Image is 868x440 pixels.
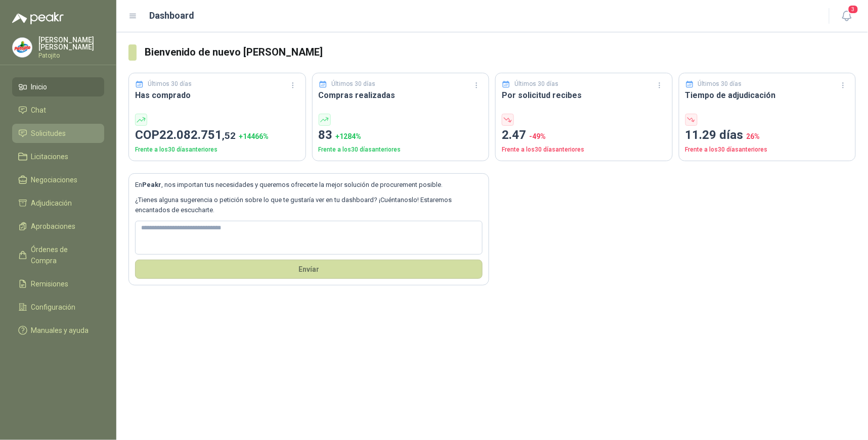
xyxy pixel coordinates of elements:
[31,128,66,139] span: Solicitudes
[685,89,850,102] h3: Tiempo de adjudicación
[336,132,362,140] span: + 1284 %
[12,217,104,236] a: Aprobaciones
[502,145,666,155] p: Frente a los 30 días anteriores
[31,151,69,162] span: Licitaciones
[239,132,269,140] span: + 14466 %
[12,77,104,96] a: Inicio
[529,132,546,140] span: -49 %
[747,132,760,140] span: 26 %
[135,195,483,216] p: ¿Tienes alguna sugerencia o petición sobre lo que te gustaría ver en tu dashboard? ¡Cuéntanoslo! ...
[31,278,69,289] span: Remisiones
[502,126,666,145] p: 2.47
[12,321,104,340] a: Manuales y ayuda
[12,101,104,120] a: Chat
[142,181,161,188] b: Peakr
[31,81,48,92] span: Inicio
[135,89,299,102] h3: Has comprado
[135,260,483,279] button: Envíar
[135,126,299,145] p: COP
[135,180,483,190] p: En , nos importan tus necesidades y queremos ofrecerte la mejor solución de procurement posible.
[135,145,299,155] p: Frente a los 30 días anteriores
[515,79,559,89] p: Últimos 30 días
[38,36,104,51] p: [PERSON_NAME] [PERSON_NAME]
[848,5,859,14] span: 3
[31,302,76,313] span: Configuración
[12,147,104,166] a: Licitaciones
[698,79,742,89] p: Últimos 30 días
[12,170,104,189] a: Negociaciones
[31,174,78,185] span: Negociaciones
[38,53,104,59] p: Patojito
[331,79,375,89] p: Últimos 30 días
[31,221,76,232] span: Aprobaciones
[31,198,72,209] span: Adjudicación
[13,38,32,57] img: Company Logo
[685,126,850,145] p: 11.29 días
[148,79,192,89] p: Últimos 30 días
[685,145,850,155] p: Frente a los 30 días anteriores
[319,126,483,145] p: 83
[150,9,195,23] h1: Dashboard
[12,240,104,270] a: Órdenes de Compra
[12,193,104,213] a: Adjudicación
[12,298,104,317] a: Configuración
[31,244,95,266] span: Órdenes de Compra
[502,89,666,102] h3: Por solicitud recibes
[31,325,89,336] span: Manuales y ayuda
[319,89,483,102] h3: Compras realizadas
[838,7,856,25] button: 3
[145,44,856,60] h3: Bienvenido de nuevo [PERSON_NAME]
[159,128,236,142] span: 22.082.751
[12,274,104,294] a: Remisiones
[12,124,104,143] a: Solicitudes
[31,105,47,116] span: Chat
[12,12,64,24] img: Logo peakr
[319,145,483,155] p: Frente a los 30 días anteriores
[222,130,236,141] span: ,52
